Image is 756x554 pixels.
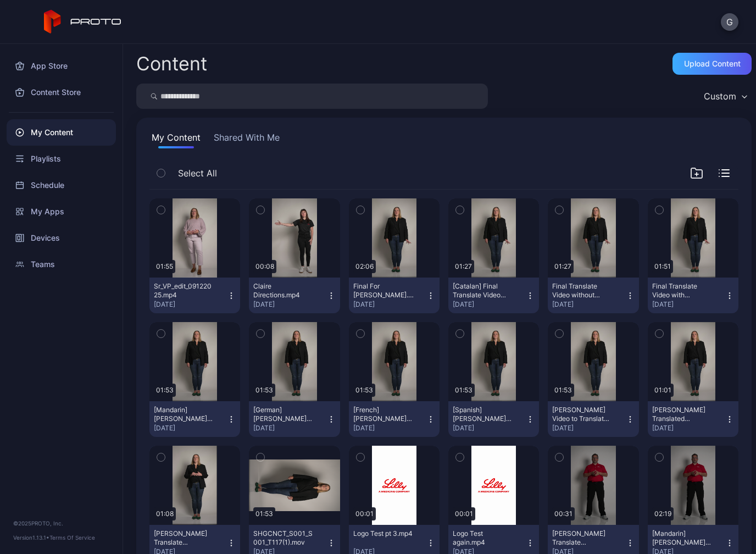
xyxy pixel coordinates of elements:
[652,282,713,300] div: Final Translate Video with Mandarin.mp4
[253,424,326,433] div: [DATE]
[7,79,116,106] a: Content Store
[154,300,227,309] div: [DATE]
[652,300,725,309] div: [DATE]
[154,424,227,433] div: [DATE]
[453,406,513,423] div: [Spanish] Janelle Video to Translate for Mouth.mp4
[249,401,340,437] button: [German] [PERSON_NAME] Video to Translate for Mouth.mp4[DATE]
[721,13,738,31] button: G
[212,131,282,148] button: Shared With Me
[13,534,49,541] span: Version 1.13.1 •
[652,424,725,433] div: [DATE]
[136,54,207,73] div: Content
[353,424,426,433] div: [DATE]
[7,146,116,172] a: Playlists
[684,59,741,68] div: Upload Content
[253,529,314,547] div: SHGCNCT_S001_S001_T117(1).mov
[548,278,638,313] button: Final Translate Video without Mandarin.mp4[DATE]
[353,406,414,423] div: [French] Janelle Video to Translate for Mouth.mp4
[154,282,214,300] div: Sr_VP_edit_09122025.mp4
[13,519,109,528] div: © 2025 PROTO, Inc.
[648,278,738,313] button: Final Translate Video with Mandarin.mp4[DATE]
[7,172,116,198] a: Schedule
[154,406,214,423] div: [Mandarin] Janelle Video to Translate for Mouth.mp4
[7,53,116,79] a: App Store
[552,300,625,309] div: [DATE]
[453,300,526,309] div: [DATE]
[349,401,440,437] button: [French] [PERSON_NAME] Video to Translate for Mouth.mp4[DATE]
[149,278,240,313] button: Sr_VP_edit_09122025.mp4[DATE]
[253,282,314,300] div: Claire Directions.mp4
[353,529,414,538] div: Logo Test pt 3.mp4
[253,406,314,423] div: [German] Janelle Video to Translate for Mouth.mp4
[453,529,513,547] div: Logo Test again.mp4
[7,251,116,278] a: Teams
[448,401,539,437] button: [Spanish] [PERSON_NAME] Video to Translate for Mouth.mp4[DATE]
[253,300,326,309] div: [DATE]
[49,534,95,541] a: Terms Of Service
[672,53,752,75] button: Upload Content
[149,131,203,148] button: My Content
[7,198,116,225] a: My Apps
[349,278,440,313] button: Final For [PERSON_NAME].mp4[DATE]
[552,282,613,300] div: Final Translate Video without Mandarin.mp4
[698,84,752,109] button: Custom
[149,401,240,437] button: [Mandarin] [PERSON_NAME] Video to Translate for Mouth.mp4[DATE]
[552,529,613,547] div: Greg Ai Translate Video.mp4
[7,119,116,146] a: My Content
[353,282,414,300] div: Final For Janelle.mp4
[178,167,217,180] span: Select All
[453,424,526,433] div: [DATE]
[249,278,340,313] button: Claire Directions.mp4[DATE]
[453,282,513,300] div: [Catalan] Final Translate Video without Mandarin.mp4
[704,91,736,102] div: Custom
[448,278,539,313] button: [Catalan] Final Translate Video without Mandarin.mp4[DATE]
[353,300,426,309] div: [DATE]
[652,406,713,423] div: Janelle Translated Video.mp4
[548,401,638,437] button: [PERSON_NAME] Video to Translate for Mouth.mp4[DATE]
[7,225,116,251] a: Devices
[552,406,613,423] div: Janelle Video to Translate for Mouth.mp4
[648,401,738,437] button: [PERSON_NAME] Translated Video.mp4[DATE]
[552,424,625,433] div: [DATE]
[652,529,713,547] div: [Mandarin] greg-clinical-research-screening-diabetes-cardio-wm.mp4
[154,529,214,547] div: Janelle Translate Base.mp4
